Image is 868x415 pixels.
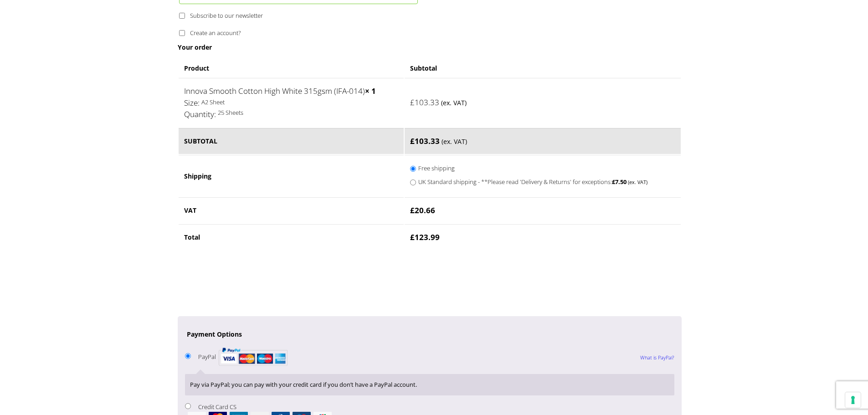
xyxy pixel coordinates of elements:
input: Subscribe to our newsletter [179,13,185,19]
th: Product [179,59,404,77]
th: Subtotal [179,128,404,154]
label: UK Standard shipping - **Please read 'Delivery & Returns' for exceptions: [418,176,657,187]
span: Create an account? [190,29,241,37]
th: VAT [179,197,404,223]
bdi: 103.33 [410,97,439,108]
input: Create an account? [179,30,185,36]
th: Total [179,224,404,250]
bdi: 20.66 [410,205,435,215]
span: £ [410,136,415,146]
span: £ [612,178,615,186]
label: PayPal [198,353,288,361]
th: Subtotal [405,59,681,77]
span: £ [410,97,415,108]
th: Shipping [179,155,404,196]
h3: Your order [178,43,682,51]
label: Free shipping [418,162,657,173]
span: £ [410,205,415,215]
dt: Size: [184,97,200,109]
p: 25 Sheets [184,108,398,118]
a: What is PayPal? [640,346,674,369]
img: PayPal acceptance mark [219,345,288,369]
bdi: 7.50 [612,178,627,186]
td: Innova Smooth Cotton High White 315gsm (IFA-014) [179,78,404,127]
p: Pay via PayPal; you can pay with your credit card if you don’t have a PayPal account. [190,379,668,390]
small: (ex. VAT) [442,137,467,146]
bdi: 103.33 [410,136,440,146]
small: (ex. VAT) [441,98,467,107]
button: Your consent preferences for tracking technologies [845,392,861,408]
iframe: reCAPTCHA [178,261,316,297]
strong: × 1 [365,86,376,96]
p: A2 Sheet [184,97,398,108]
small: (ex. VAT) [628,179,647,185]
span: £ [410,232,415,242]
bdi: 123.99 [410,232,440,242]
span: Subscribe to our newsletter [190,11,263,20]
dt: Quantity: [184,108,216,120]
